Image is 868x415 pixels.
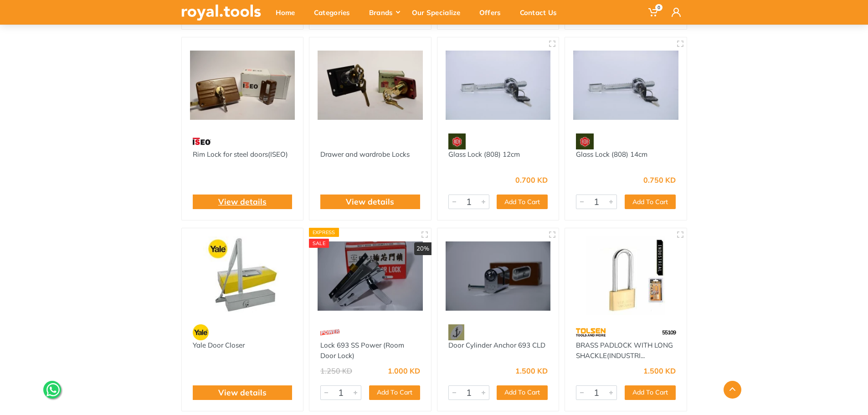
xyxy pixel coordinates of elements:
a: Glass Lock (808) 14cm [576,150,647,159]
div: Offers [473,3,514,22]
img: 64.webp [576,324,606,340]
a: Door Cylinder Anchor 693 CLD [448,341,545,349]
a: Glass Lock (808) 12cm [448,150,520,159]
div: 0.750 KD [643,176,676,184]
div: Brands [363,3,406,22]
img: Royal Tools - Rim Lock for steel doors(ISEO) [190,46,295,124]
img: 1.webp [320,133,339,149]
span: 55109 [662,329,676,336]
img: Royal Tools - BRASS PADLOCK WITH LONG SHACKLE(INDUSTRIAL) 40MM [573,236,678,315]
a: View details [218,196,267,208]
img: Royal Tools - Drawer and wardrobe Locks [318,46,423,124]
img: 23.webp [193,324,209,340]
img: 6.webp [193,133,211,149]
div: 1.500 KD [643,367,676,374]
img: 19.webp [448,324,464,340]
div: Our Specialize [406,3,473,22]
a: Drawer and wardrobe Locks [320,150,410,159]
img: Royal Tools - Glass Lock (808) 14cm [573,46,678,124]
span: 0 [655,4,663,11]
a: Lock 693 SS Power (Room Door Lock) [320,341,404,360]
div: Home [269,3,308,22]
img: 50.webp [448,133,466,149]
img: 50.webp [576,133,594,149]
a: View details [346,196,394,208]
img: Royal Tools - Door Cylinder Anchor 693 CLD [446,236,551,315]
div: Contact Us [514,3,570,22]
img: 16.webp [320,324,339,340]
div: 1.000 KD [388,367,420,374]
button: Add To Cart [625,195,676,209]
div: 1.500 KD [515,367,548,374]
div: 20% [414,242,431,255]
button: Add To Cart [497,195,548,209]
a: BRASS PADLOCK WITH LONG SHACKLE(INDUSTRI... [576,341,673,360]
div: Categories [308,3,363,22]
img: royal.tools Logo [181,5,261,20]
img: Royal Tools - Lock 693 SS Power (Room Door Lock) [318,236,423,315]
div: 0.700 KD [515,176,548,184]
div: SALE [309,239,329,248]
img: Royal Tools - Glass Lock (808) 12cm [446,46,551,124]
a: Rim Lock for steel doors(ISEO) [193,150,288,159]
img: Royal Tools - Yale Door Closer [190,236,295,315]
div: Express [309,228,339,237]
div: 1.250 KD [320,367,352,374]
a: Yale Door Closer [193,341,245,349]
